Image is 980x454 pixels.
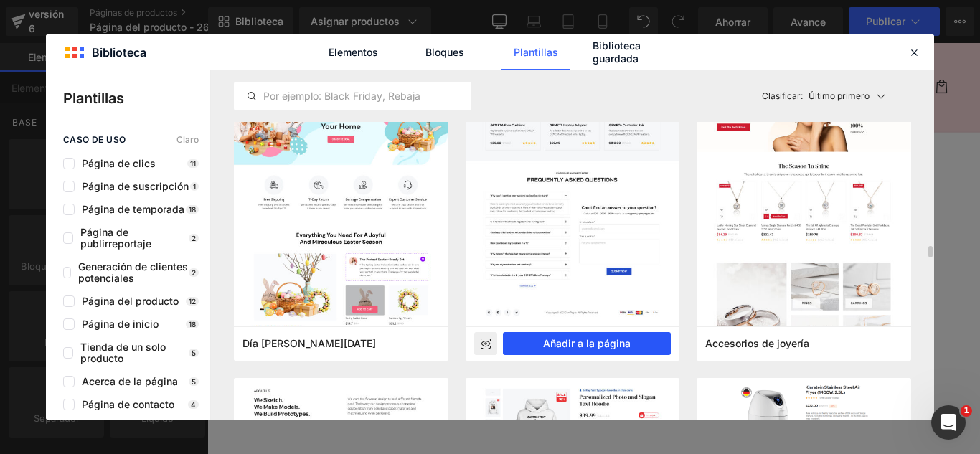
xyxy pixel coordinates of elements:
a: ESFERA [620,151,675,168]
font: Título [445,214,480,231]
font: Elementos [329,46,378,58]
summary: Búsqueda [746,33,778,65]
font: 1 [963,406,969,415]
font: Título predeterminado [460,241,598,257]
font: Biblioteca guardada [593,39,641,65]
font: 1 [193,182,196,191]
font: Tienda de un solo producto [80,341,166,364]
button: Clasificar:Último primero [756,82,912,110]
font: Acerca de la página [82,375,178,387]
img: ESFERA [99,143,342,387]
font: Claro [176,134,199,145]
font: 18 [189,205,196,214]
font: Generación de clientes potenciales [78,260,188,284]
font: Inicio [36,41,65,55]
font: 5 [192,349,196,357]
font: Página de inicio [82,318,159,330]
img: Exclusiva Perú [359,6,503,92]
font: S/. 165.00 [590,175,646,191]
input: Por ejemplo: Black Friday, Rebajas,... [235,88,471,105]
font: 5 [192,377,196,386]
font: Página de contacto [82,398,174,410]
font: 2 [192,234,196,242]
button: Añadir a la cesta [567,328,727,364]
font: Página de publirreportaje [80,226,151,250]
font: Bloques [425,46,464,58]
font: Clasificar: [762,90,803,101]
font: Página de temporada [82,203,184,215]
font: Catálogo [82,41,132,55]
font: Plantillas [63,90,124,107]
font: Contacto [149,41,201,55]
font: 11 [190,159,196,168]
iframe: Chat en vivo de Intercom [931,405,966,440]
button: Añadir a la página [503,332,672,355]
font: Página del producto [82,295,179,307]
font: Día [PERSON_NAME][DATE] [242,337,376,349]
font: 4 [191,400,196,409]
a: Inicio [27,33,73,63]
span: Día de Pascua [242,337,376,350]
span: Accesorios de joyería [705,337,809,350]
a: Contacto [140,33,209,63]
font: Página de suscripción [82,180,189,192]
font: Accesorios de joyería [705,337,809,349]
font: S/. 99.00 [654,175,704,191]
font: 18 [189,320,196,328]
a: Catálogo [73,33,141,63]
font: Último primero [809,90,870,101]
font: Plantillas [514,46,558,58]
div: Avance [474,332,497,355]
font: Añadir a la cesta [589,338,706,354]
font: ESFERA [620,149,675,169]
font: 2 [192,268,196,277]
font: caso de uso [63,134,126,145]
font: Cantidad [620,274,675,290]
font: Añadir a la página [543,337,631,349]
font: 12 [189,297,196,306]
font: Página de clics [82,157,156,169]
